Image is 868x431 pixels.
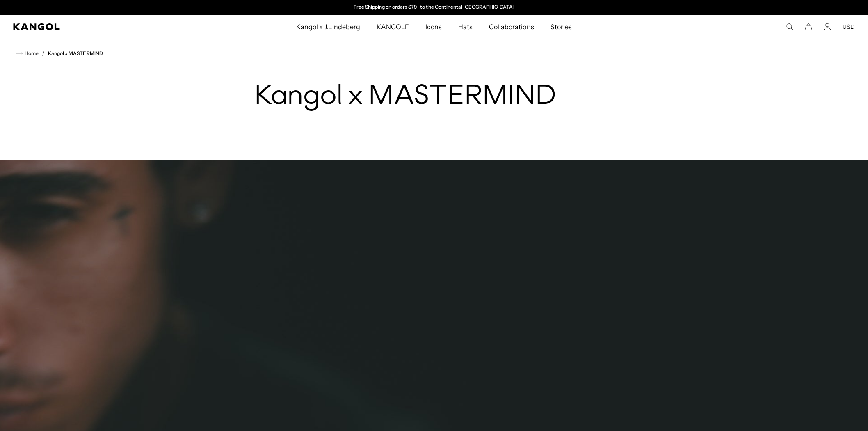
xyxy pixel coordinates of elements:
a: Stories [542,15,580,39]
a: Collaborations [481,15,542,39]
a: Kangol x J.Lindeberg [288,15,368,39]
span: Collaborations [489,15,534,39]
a: Home [16,50,39,57]
span: KANGOLF [377,15,409,39]
a: Kangol x MASTERMIND [48,50,103,56]
summary: Search here [786,23,793,30]
button: USD [843,23,855,30]
h1: Kangol x MASTERMIND [254,81,614,112]
li: / [39,48,45,58]
span: Icons [425,15,442,39]
a: Hats [450,15,481,39]
div: 1 of 2 [349,4,519,11]
a: Account [824,23,831,30]
a: KANGOLF [368,15,417,39]
button: Cart [805,23,812,30]
span: Stories [550,15,572,39]
a: Free Shipping on orders $79+ to the Continental [GEOGRAPHIC_DATA] [354,4,515,10]
a: Icons [417,15,450,39]
div: Announcement [349,4,519,11]
a: Kangol [13,23,196,30]
span: Home [23,50,39,56]
slideshow-component: Announcement bar [349,4,519,11]
span: Hats [458,15,473,39]
span: Kangol x J.Lindeberg [296,15,360,39]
